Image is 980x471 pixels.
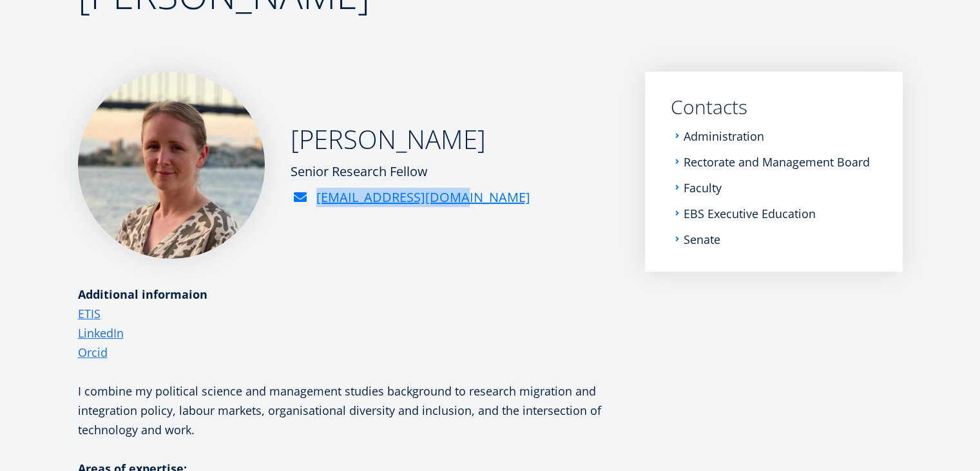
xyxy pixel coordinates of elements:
a: Administration [684,130,764,143]
a: [EMAIL_ADDRESS][DOMAIN_NAME] [316,188,530,207]
a: Senate [684,233,720,246]
h2: [PERSON_NAME] [291,123,530,155]
a: Contacts [671,97,877,117]
a: EBS Executive Education [684,207,816,220]
a: LinkedIn [78,323,124,343]
a: ETIS [78,304,101,323]
div: Senior Research Fellow [291,162,530,181]
a: Faculty [684,181,722,194]
a: Rectorate and Management Board [684,155,870,168]
p: I combine my political science and management studies background to research migration and integr... [78,381,619,439]
a: Orcid [78,343,108,362]
img: Annika Kaabel [78,72,265,259]
div: Additional informaion [78,285,619,304]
